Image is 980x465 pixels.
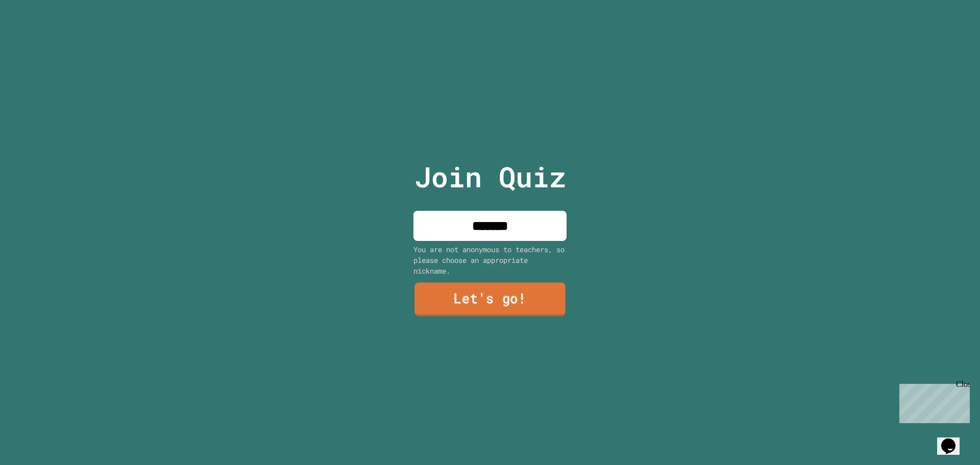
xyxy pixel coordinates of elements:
p: Join Quiz [414,156,566,198]
iframe: chat widget [937,424,970,455]
a: Let's go! [414,283,566,316]
div: You are not anonymous to teachers, so please choose an appropriate nickname. [413,244,567,276]
iframe: chat widget [895,380,970,423]
div: Chat with us now!Close [4,4,70,65]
